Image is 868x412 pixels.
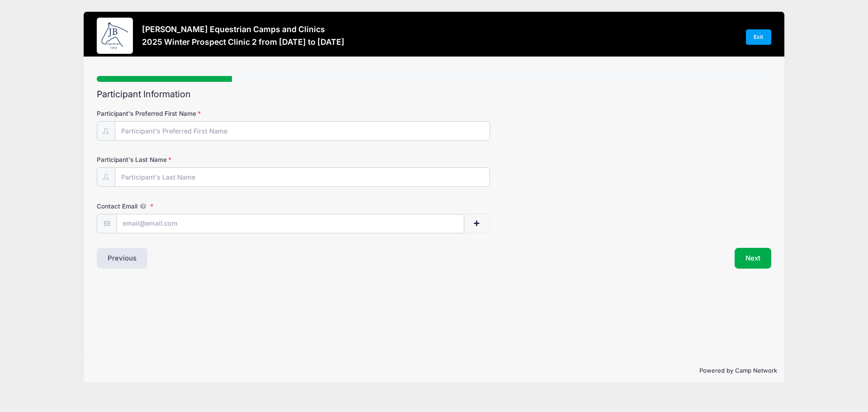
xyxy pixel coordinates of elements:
[97,155,321,164] label: Participant's Last Name
[91,366,777,375] p: Powered by Camp Network
[97,89,771,99] h2: Participant Information
[142,37,344,47] h3: 2025 Winter Prospect Clinic 2 from [DATE] to [DATE]
[735,248,771,269] button: Next
[115,121,490,141] input: Participant's Preferred First Name
[97,202,321,211] label: Contact Email
[115,167,490,187] input: Participant's Last Name
[142,24,344,34] h3: [PERSON_NAME] Equestrian Camps and Clinics
[97,248,147,269] button: Previous
[97,109,321,118] label: Participant's Preferred First Name
[116,214,464,233] input: email@email.com
[746,29,771,45] a: Exit
[137,203,148,210] span: We will send confirmations, payment reminders, and custom email messages to each address listed. ...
